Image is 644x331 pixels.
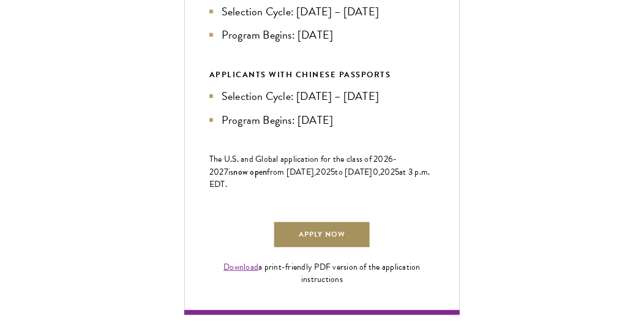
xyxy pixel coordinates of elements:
[223,261,258,273] a: Download
[373,165,378,178] span: 0
[209,88,435,105] li: Selection Cycle: [DATE] – [DATE]
[209,153,397,178] span: -202
[209,26,435,44] li: Program Begins: [DATE]
[335,165,373,178] span: to [DATE]
[234,165,268,178] span: now open
[209,165,430,191] span: at 3 p.m. EDT.
[209,153,388,165] span: The U.S. and Global application for the class of 202
[209,68,435,82] div: APPLICANTS WITH CHINESE PASSPORTS
[380,165,395,178] span: 202
[273,221,371,249] a: Apply Now
[228,165,234,178] span: is
[209,112,435,129] li: Program Begins: [DATE]
[209,261,435,286] div: a print-friendly PDF version of the application instructions
[388,153,393,165] span: 6
[378,165,380,178] span: ,
[316,165,331,178] span: 202
[224,165,228,178] span: 7
[268,165,316,178] span: from [DATE],
[331,165,335,178] span: 5
[395,165,399,178] span: 5
[209,3,435,20] li: Selection Cycle: [DATE] – [DATE]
